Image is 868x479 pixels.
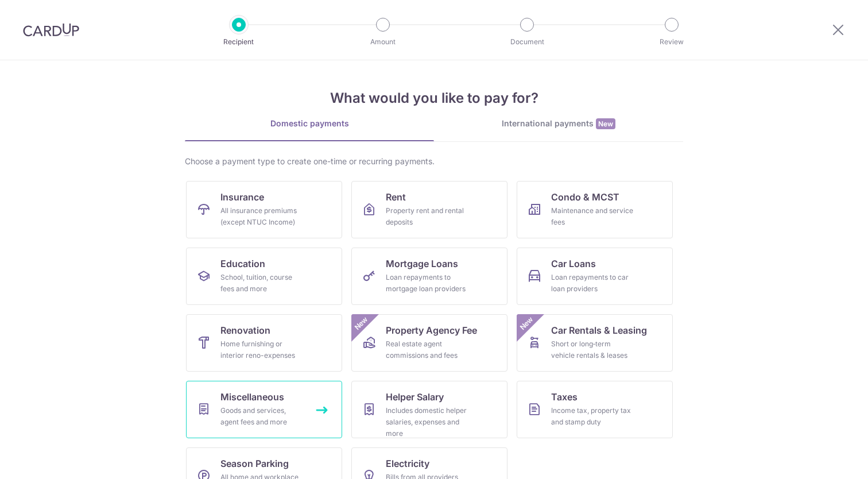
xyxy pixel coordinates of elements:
[186,248,342,305] a: EducationSchool, tuition, course fees and more
[386,338,468,361] div: Real estate agent commissions and fees
[386,190,406,204] span: Rent
[186,381,342,438] a: MiscellaneousGoods and services, agent fees and more
[551,390,578,404] span: Taxes
[386,272,468,295] div: Loan repayments to mortgage loan providers
[185,156,683,167] div: Choose a payment type to create one-time or recurring payments.
[596,118,615,129] span: New
[220,338,303,361] div: Home furnishing or interior reno-expenses
[185,118,434,129] div: Domestic payments
[220,390,284,404] span: Miscellaneous
[351,248,507,305] a: Mortgage LoansLoan repayments to mortgage loan providers
[434,118,683,130] div: International payments
[186,314,342,372] a: RenovationHome furnishing or interior reno-expenses
[220,190,264,204] span: Insurance
[386,405,468,439] div: Includes domestic helper salaries, expenses and more
[551,190,619,204] span: Condo & MCST
[351,381,507,438] a: Helper SalaryIncludes domestic helper salaries, expenses and more
[220,272,303,295] div: School, tuition, course fees and more
[629,36,714,48] p: Review
[386,257,458,271] span: Mortgage Loans
[485,36,569,48] p: Document
[517,381,673,438] a: TaxesIncome tax, property tax and stamp duty
[220,405,303,428] div: Goods and services, agent fees and more
[551,272,634,295] div: Loan repayments to car loan providers
[220,205,303,228] div: All insurance premiums (except NTUC Income)
[386,390,444,404] span: Helper Salary
[23,23,79,37] img: CardUp
[517,181,673,238] a: Condo & MCSTMaintenance and service fees
[551,205,634,228] div: Maintenance and service fees
[551,338,634,361] div: Short or long‑term vehicle rentals & leases
[196,36,281,48] p: Recipient
[352,314,371,333] span: New
[386,323,477,337] span: Property Agency Fee
[220,257,265,271] span: Education
[220,323,270,337] span: Renovation
[551,405,634,428] div: Income tax, property tax and stamp duty
[551,257,596,271] span: Car Loans
[220,457,289,470] span: Season Parking
[186,181,342,238] a: InsuranceAll insurance premiums (except NTUC Income)
[517,314,673,372] a: Car Rentals & LeasingShort or long‑term vehicle rentals & leasesNew
[551,323,647,337] span: Car Rentals & Leasing
[340,36,425,48] p: Amount
[517,248,673,305] a: Car LoansLoan repayments to car loan providers
[351,314,507,372] a: Property Agency FeeReal estate agent commissions and feesNew
[517,314,536,333] span: New
[386,205,468,228] div: Property rent and rental deposits
[185,88,683,109] h4: What would you like to pay for?
[351,181,507,238] a: RentProperty rent and rental deposits
[386,457,429,470] span: Electricity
